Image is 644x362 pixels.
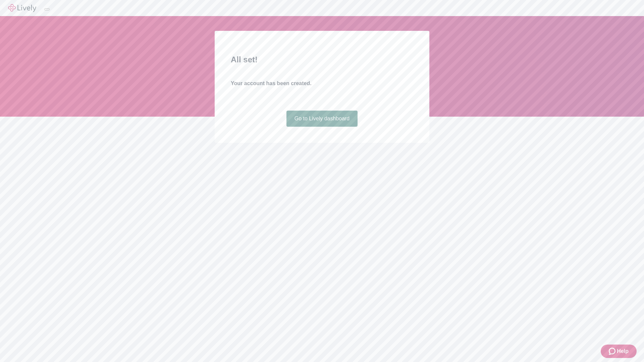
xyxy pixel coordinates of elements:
[44,8,50,10] button: Log out
[231,54,413,66] h2: All set!
[231,79,413,87] h4: Your account has been created.
[8,4,36,12] img: Lively
[601,345,637,358] button: Zendesk support iconHelp
[286,111,358,127] a: Go to Lively dashboard
[609,347,617,355] svg: Zendesk support icon
[617,347,629,355] span: Help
